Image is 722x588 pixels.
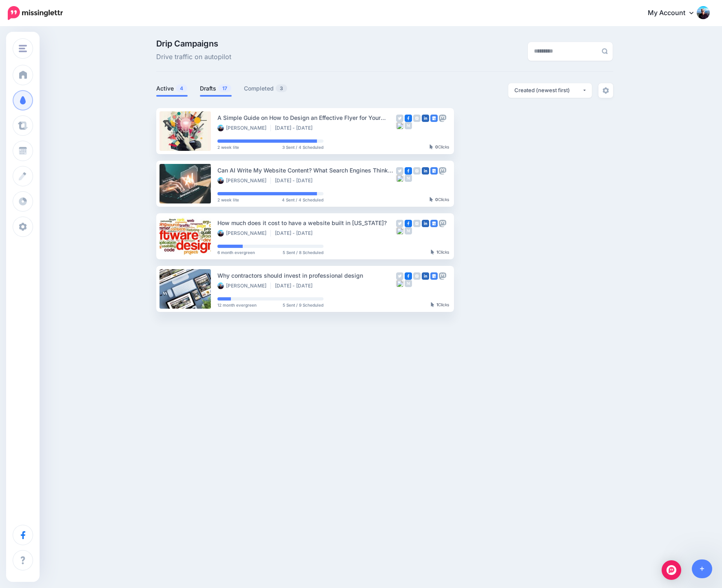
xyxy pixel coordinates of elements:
img: bluesky-grey-square.png [396,280,403,287]
img: google_business-square.png [430,115,438,122]
div: Clicks [431,303,449,307]
img: google_business-square.png [430,167,438,175]
div: Clicks [431,250,449,255]
a: Active4 [156,84,188,93]
div: Open Intercom Messenger [662,560,681,580]
img: instagram-grey-square.png [413,167,421,175]
li: [DATE] - [DATE] [275,283,317,289]
img: google_business-square.png [430,272,438,280]
span: Drip Campaigns [156,40,231,48]
span: 3 Sent / 4 Scheduled [282,145,323,149]
img: facebook-square.png [405,115,412,122]
img: linkedin-square.png [422,272,429,280]
b: 0 [435,144,438,149]
span: Drive traffic on autopilot [156,52,231,62]
img: linkedin-square.png [422,115,429,122]
img: mastodon-grey-square.png [439,272,446,280]
img: pointer-grey-darker.png [431,302,434,307]
span: 6 month evergreen [217,250,255,254]
div: Clicks [430,197,449,202]
span: 3 [276,84,287,92]
a: My Account [640,3,710,23]
img: bluesky-grey-square.png [396,175,403,182]
img: pointer-grey-darker.png [430,197,433,202]
img: mastodon-grey-square.png [439,115,446,122]
div: How much does it cost to have a website built in [US_STATE]? [217,218,396,228]
li: [PERSON_NAME] [217,230,271,237]
img: instagram-grey-square.png [413,220,421,227]
img: twitter-grey-square.png [396,167,403,175]
img: medium-grey-square.png [405,280,412,287]
div: Clicks [430,145,449,150]
div: A Simple Guide on How to Design an Effective Flyer for Your Business: [217,113,396,122]
img: pointer-grey-darker.png [430,144,433,149]
li: [DATE] - [DATE] [275,125,317,131]
span: 2 week lite [217,198,239,202]
img: settings-grey.png [602,87,609,94]
div: Created (newest first) [514,86,582,94]
img: google_business-square.png [430,220,438,227]
img: bluesky-grey-square.png [396,227,403,234]
img: Missinglettr [8,6,63,20]
button: Created (newest first) [508,83,592,98]
li: [PERSON_NAME] [217,283,271,289]
img: twitter-grey-square.png [396,115,403,122]
img: medium-grey-square.png [405,227,412,234]
span: 4 Sent / 4 Scheduled [282,198,323,202]
div: Can AI Write My Website Content? What Search Engines Think About That [217,166,396,175]
img: linkedin-square.png [422,167,429,175]
span: 17 [218,84,231,92]
span: 2 week lite [217,145,239,149]
img: twitter-grey-square.png [396,272,403,280]
img: medium-grey-square.png [405,175,412,182]
li: [DATE] - [DATE] [275,230,317,237]
b: 1 [436,302,438,307]
img: pointer-grey-darker.png [431,250,434,254]
img: medium-grey-square.png [405,122,412,129]
img: search-grey-6.png [602,48,608,54]
img: facebook-square.png [405,272,412,280]
img: bluesky-grey-square.png [396,122,403,129]
span: 5 Sent / 9 Scheduled [283,303,323,307]
a: Drafts17 [200,84,232,93]
img: mastodon-grey-square.png [439,220,446,227]
img: instagram-grey-square.png [413,115,421,122]
img: twitter-grey-square.png [396,220,403,227]
div: Why contractors should invest in professional design [217,271,396,280]
img: instagram-grey-square.png [413,272,421,280]
span: 4 [176,84,187,92]
a: Completed3 [244,84,288,93]
b: 0 [435,197,438,202]
b: 1 [436,250,438,254]
span: 12 month evergreen [217,303,257,307]
img: linkedin-square.png [422,220,429,227]
img: menu.png [19,45,27,52]
li: [PERSON_NAME] [217,177,271,184]
img: facebook-square.png [405,220,412,227]
img: facebook-square.png [405,167,412,175]
img: mastodon-grey-square.png [439,167,446,175]
li: [DATE] - [DATE] [275,177,317,184]
li: [PERSON_NAME] [217,125,271,131]
span: 5 Sent / 8 Scheduled [283,250,323,254]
